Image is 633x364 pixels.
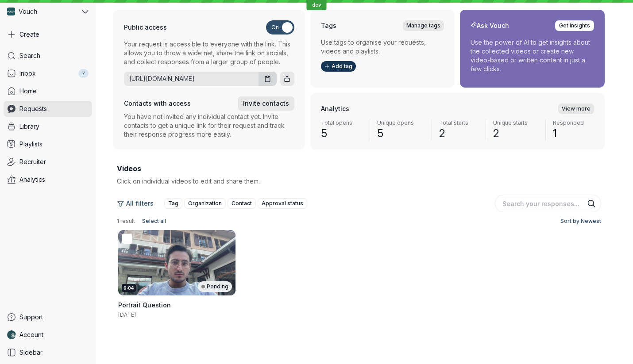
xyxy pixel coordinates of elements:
[259,72,277,86] button: Copy URL
[19,140,42,149] span: Playlists
[164,198,182,209] button: Tag
[4,154,92,170] a: Recruiter
[4,48,92,64] a: Search
[471,38,594,73] p: Use the power of AI to get insights about the collected videos or create new video-based or writt...
[19,157,46,166] span: Recruiter
[142,217,166,226] span: Select all
[7,330,16,339] img: Nathan Weinstock avatar
[19,330,43,339] span: Account
[118,301,171,309] span: Portrait Question
[188,199,222,208] span: Organization
[559,21,590,30] span: Get insights
[493,119,538,126] span: Unique starts
[19,122,39,131] span: Library
[184,198,226,209] button: Organization
[587,199,596,208] button: Search
[232,199,252,208] span: Contact
[553,119,594,126] span: Responded
[321,126,363,141] span: 5
[124,99,191,108] h3: Contacts with access
[558,103,594,114] a: View more
[495,195,601,212] input: Search your responses...
[321,119,363,126] span: Total opens
[126,199,154,208] span: All filters
[19,175,45,184] span: Analytics
[4,65,92,81] a: Inbox7
[4,4,80,19] div: Vouch
[4,4,92,19] button: Vouch avatarVouch
[562,104,591,113] span: View more
[560,217,601,226] span: Sort by: Newest
[19,313,43,322] span: Support
[4,327,92,343] a: Nathan Weinstock avatarAccount
[321,61,356,72] button: Add tag
[124,112,294,139] p: You have not invited any individual contact yet. Invite contacts to get a unique link for their r...
[280,72,294,86] button: Share
[19,69,36,78] span: Inbox
[557,216,601,226] button: Sort by:Newest
[321,21,336,30] h2: Tags
[117,196,159,211] button: All filters
[321,104,349,113] h2: Analytics
[439,126,479,141] span: 2
[228,198,256,209] button: Contact
[117,164,601,173] h2: Videos
[4,309,92,325] a: Support
[403,20,444,31] a: Manage tags
[122,284,136,292] div: 0:04
[553,126,594,141] span: 1
[124,40,294,66] p: Your request is accessible to everyone with the link. This allows you to throw a wide net, share ...
[19,30,39,39] span: Create
[4,83,92,99] a: Home
[377,126,424,141] span: 5
[78,69,89,78] div: 7
[4,27,92,42] button: Create
[168,199,178,208] span: Tag
[493,126,538,141] span: 2
[243,99,289,108] span: Invite contacts
[377,119,424,126] span: Unique opens
[139,216,170,226] button: Select all
[4,119,92,134] a: Library
[19,87,37,96] span: Home
[19,51,40,60] span: Search
[19,104,47,113] span: Requests
[4,345,92,360] a: Sidebar
[117,177,358,186] p: Click on individual videos to edit and share them.
[124,74,255,83] a: [URL][DOMAIN_NAME]
[439,119,479,126] span: Total starts
[406,21,440,30] span: Manage tags
[4,101,92,117] a: Requests
[19,348,42,357] span: Sidebar
[238,96,294,111] button: Invite contacts
[471,21,509,30] h2: Ask Vouch
[262,199,303,208] span: Approval status
[19,7,37,16] span: Vouch
[198,281,232,292] div: Pending
[118,311,136,318] span: [DATE]
[4,172,92,188] a: Analytics
[7,8,15,15] img: Vouch avatar
[258,198,307,209] button: Approval status
[555,20,594,31] button: Get insights
[124,23,167,32] h3: Public access
[321,38,444,56] p: Use tags to organise your requests, videos and playlists.
[271,20,279,34] span: On
[117,218,135,225] span: 1 result
[4,136,92,152] a: Playlists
